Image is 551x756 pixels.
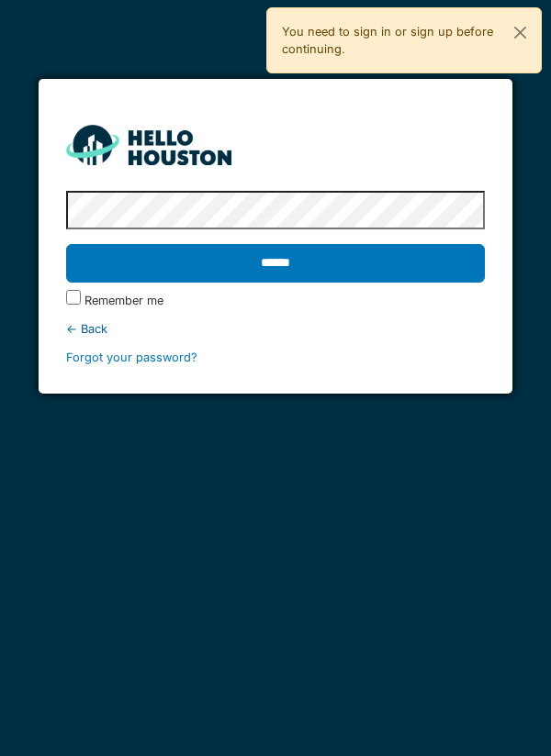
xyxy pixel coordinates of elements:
[266,7,542,73] div: You need to sign in or sign up before continuing.
[66,125,231,164] img: HH_line-BYnF2_Hg.png
[66,320,486,338] div: ← Back
[66,350,197,364] a: Forgot your password?
[500,8,541,57] button: Close
[84,292,163,309] label: Remember me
